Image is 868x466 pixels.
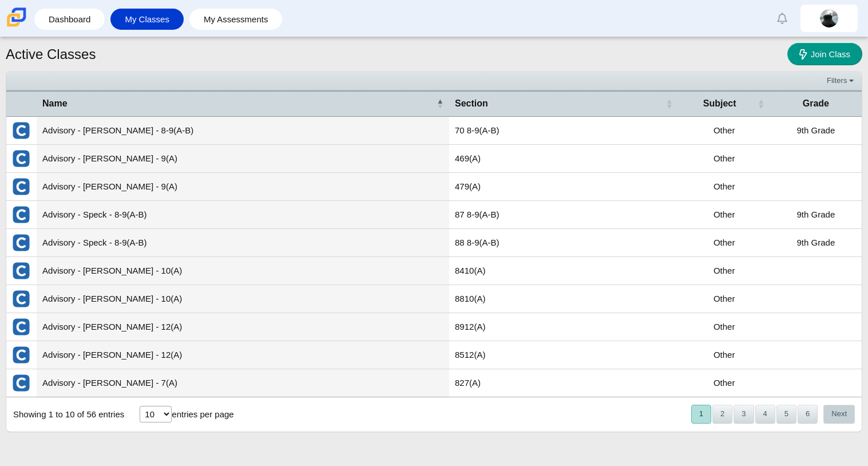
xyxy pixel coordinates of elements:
td: Other [679,117,770,145]
td: 70 8-9(A-B) [449,117,679,145]
a: Alerts [770,6,795,31]
label: entries per page [172,409,233,419]
a: My Classes [116,9,178,30]
div: Showing 1 to 10 of 56 entries [6,397,124,432]
img: External class connected through Clever [12,177,30,196]
img: External class connected through Clever [12,149,30,168]
img: External class connected through Clever [12,121,30,140]
span: Name [42,97,434,110]
h1: Active Classes [6,45,96,64]
td: Advisory - [PERSON_NAME] - 12(A) [37,341,449,369]
a: Filters [824,75,859,86]
img: External class connected through Clever [12,290,30,308]
a: Dashboard [40,9,99,30]
a: My Assessments [195,9,277,30]
a: Carmen School of Science & Technology [5,21,29,31]
td: 469(A) [449,145,679,173]
button: 3 [734,405,754,424]
img: External class connected through Clever [12,262,30,280]
nav: pagination [690,405,855,424]
td: 8512(A) [449,341,679,369]
td: Advisory - [PERSON_NAME] - 10(A) [37,285,449,313]
td: 9th Grade [770,229,862,257]
td: 9th Grade [770,201,862,229]
span: Join Class [811,49,850,59]
td: Other [679,285,770,313]
td: Other [679,313,770,341]
img: External class connected through Clever [12,346,30,364]
td: Advisory - [PERSON_NAME] - 8-9(A-B) [37,117,449,145]
td: 827(A) [449,369,679,397]
td: 8410(A) [449,257,679,285]
td: Other [679,201,770,229]
td: 9th Grade [770,117,862,145]
button: 5 [776,405,796,424]
td: Advisory - [PERSON_NAME] - 9(A) [37,145,449,173]
button: 6 [798,405,818,424]
td: Other [679,173,770,201]
img: xavier.ortizgonzal.aYaqqM [820,9,838,27]
td: 8810(A) [449,285,679,313]
button: 2 [712,405,732,424]
td: Advisory - Speck - 8-9(A-B) [37,201,449,229]
button: 1 [691,405,711,424]
td: 8912(A) [449,313,679,341]
img: External class connected through Clever [12,206,30,224]
a: Join Class [787,43,862,65]
td: Other [679,369,770,397]
td: Advisory - Speck - 8-9(A-B) [37,229,449,257]
td: Other [679,145,770,173]
img: External class connected through Clever [12,374,30,392]
button: Next [823,405,855,424]
td: Other [679,229,770,257]
span: Section [455,97,664,110]
span: Name : Activate to invert sorting [437,98,443,109]
td: Other [679,341,770,369]
td: 88 8-9(A-B) [449,229,679,257]
td: 479(A) [449,173,679,201]
a: xavier.ortizgonzal.aYaqqM [800,5,858,32]
td: Other [679,257,770,285]
td: Advisory - [PERSON_NAME] - 9(A) [37,173,449,201]
td: Advisory - [PERSON_NAME] - 12(A) [37,313,449,341]
span: Grade [776,97,856,110]
span: Subject : Activate to sort [758,98,764,109]
button: 4 [755,405,775,424]
td: 87 8-9(A-B) [449,201,679,229]
td: Advisory - [PERSON_NAME] - 7(A) [37,369,449,397]
span: Subject [684,97,755,110]
span: Section : Activate to sort [666,98,673,109]
img: External class connected through Clever [12,318,30,336]
td: Advisory - [PERSON_NAME] - 10(A) [37,257,449,285]
img: External class connected through Clever [12,234,30,252]
img: Carmen School of Science & Technology [5,5,29,29]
